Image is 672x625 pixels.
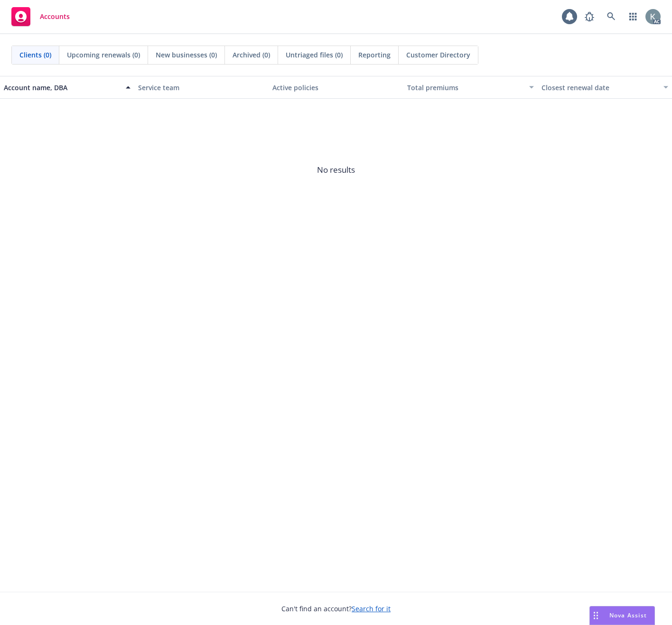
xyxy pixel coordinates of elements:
[40,13,70,20] span: Accounts
[134,76,269,99] button: Service team
[269,76,403,99] button: Active policies
[624,7,643,26] a: Switch app
[538,76,672,99] button: Closest renewal date
[281,604,391,614] span: Can't find an account?
[19,50,51,60] span: Clients (0)
[645,9,661,24] img: photo
[541,83,658,93] div: Closest renewal date
[67,50,140,60] span: Upcoming renewals (0)
[138,83,265,93] div: Service team
[8,3,74,30] a: Accounts
[358,50,391,60] span: Reporting
[406,50,470,60] span: Customer Directory
[407,83,523,93] div: Total premiums
[352,604,391,613] a: Search for it
[4,83,120,93] div: Account name, DBA
[403,76,538,99] button: Total premiums
[233,50,270,60] span: Archived (0)
[580,7,599,26] a: Report a Bug
[609,611,647,619] span: Nova Assist
[602,7,621,26] a: Search
[272,83,399,93] div: Active policies
[286,50,343,60] span: Untriaged files (0)
[156,50,217,60] span: New businesses (0)
[590,606,602,625] div: Drag to move
[589,606,655,625] button: Nova Assist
